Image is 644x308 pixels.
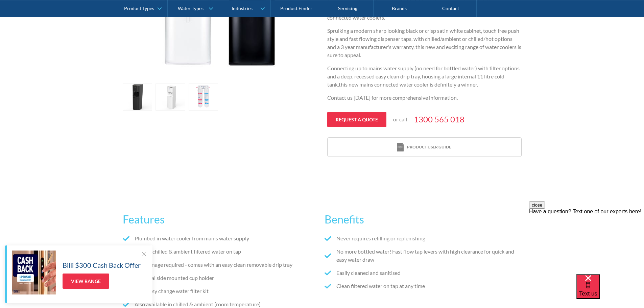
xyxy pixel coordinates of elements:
[123,247,319,256] li: Instant chilled & ambient filtered water on tap
[123,234,319,242] li: Plumbed in water cooler from mains water supply
[397,143,404,152] img: print icon
[123,84,152,111] a: open lightbox
[63,274,109,289] a: View Range
[327,112,386,127] a: Request a quote
[12,251,56,294] img: Billi $300 Cash Back Offer
[178,5,204,11] div: Water Types
[576,274,644,308] iframe: podium webchat widget bubble
[124,5,154,11] div: Product Types
[232,5,253,11] div: Industries
[414,113,464,125] a: 1300 565 018
[156,84,185,111] a: open lightbox
[328,138,521,157] a: print iconProduct user guide
[327,27,522,59] p: Spruiking a modern sharp looking black or crisp satin white cabinet, touch free push style and fa...
[327,94,522,102] p: Contact us [DATE] for more comprehensive information.
[529,202,644,283] iframe: podium webchat widget prompt
[325,234,521,242] li: Never requires refilling or replenishing
[63,260,141,270] h5: Billi $300 Cash Back Offer
[123,261,319,269] li: No drainage required - comes with an easy clean removable drip tray
[123,274,319,282] li: Optional side mounted cup holder
[123,211,319,228] h2: Features
[407,144,451,150] div: Product user guide
[325,247,521,264] li: No more bottled water! Fast flow tap levers with high clearance for quick and easy water draw
[325,269,521,277] li: Easily cleaned and sanitised
[189,84,218,111] a: open lightbox
[393,115,407,123] p: or call
[325,211,521,228] h2: Benefits
[325,282,521,290] li: Clean filtered water on tap at any time
[327,64,522,89] p: Connecting up to mains water supply (no need for bottled water) with filter options and a deep, r...
[123,287,319,295] li: Twin easy change water filter kit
